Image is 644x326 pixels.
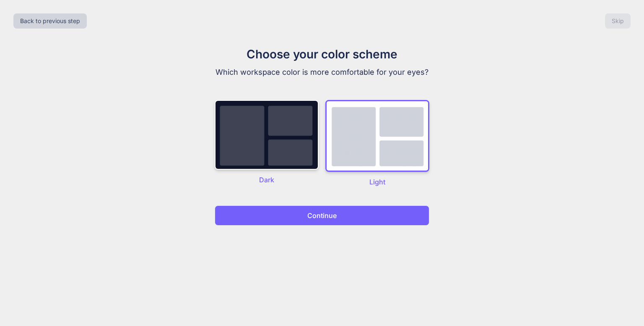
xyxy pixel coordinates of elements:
[307,210,337,221] p: Continue
[13,13,87,29] button: Back to previous step
[215,100,319,170] img: dark
[325,177,429,187] p: Light
[215,205,429,226] button: Continue
[325,100,429,172] img: dark
[605,13,631,29] button: Skip
[181,45,463,63] h1: Choose your color scheme
[215,175,319,185] p: Dark
[181,66,463,78] p: Which workspace color is more comfortable for your eyes?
